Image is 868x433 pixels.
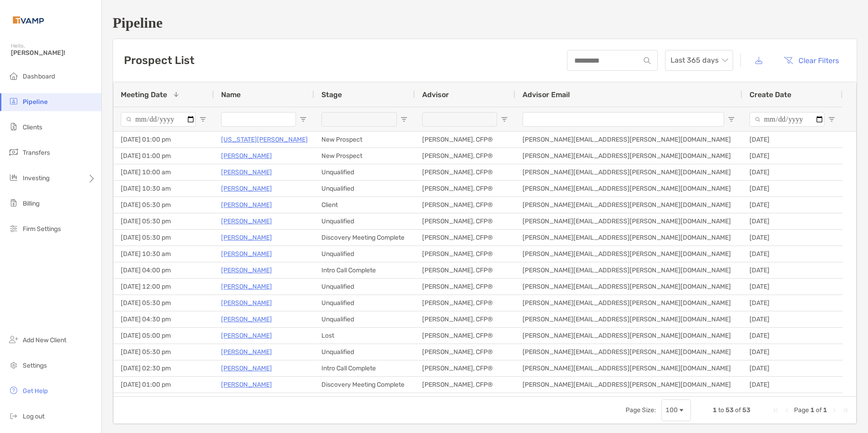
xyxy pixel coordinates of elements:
button: Open Filter Menu [199,116,207,123]
a: [PERSON_NAME] [221,363,272,374]
img: billing icon [8,197,19,208]
a: [PERSON_NAME] [221,379,272,390]
a: [PERSON_NAME] [221,297,272,309]
div: [DATE] [742,279,843,295]
div: [PERSON_NAME][EMAIL_ADDRESS][PERSON_NAME][DOMAIN_NAME] [515,213,742,229]
div: [PERSON_NAME][EMAIL_ADDRESS][PERSON_NAME][DOMAIN_NAME] [515,377,742,393]
a: [PERSON_NAME] [221,216,272,227]
div: [PERSON_NAME][EMAIL_ADDRESS][PERSON_NAME][DOMAIN_NAME] [515,230,742,246]
div: [DATE] 01:00 pm [113,377,214,393]
div: First Page [772,407,779,414]
div: [PERSON_NAME][EMAIL_ADDRESS][PERSON_NAME][DOMAIN_NAME] [515,132,742,148]
span: 1 [810,406,814,414]
div: [PERSON_NAME][EMAIL_ADDRESS][PERSON_NAME][DOMAIN_NAME] [515,344,742,360]
span: 1 [823,406,827,414]
div: [PERSON_NAME], CFP® [415,132,515,148]
div: [PERSON_NAME], CFP® [415,262,515,278]
span: Create Date [750,90,791,99]
span: Last 365 days [671,50,728,70]
a: [PERSON_NAME] [221,232,272,243]
a: [PERSON_NAME] [221,248,272,260]
div: Unqualified [314,213,415,229]
img: settings icon [8,359,19,370]
span: Dashboard [23,73,55,80]
div: Unqualified [314,246,415,262]
div: [DATE] 10:00 am [113,164,214,180]
input: Meeting Date Filter Input [121,112,196,127]
div: [DATE] [742,181,843,197]
div: Page Size [661,399,691,421]
div: [PERSON_NAME][EMAIL_ADDRESS][PERSON_NAME][DOMAIN_NAME] [515,246,742,262]
p: [PERSON_NAME] [221,199,272,211]
span: to [718,406,724,414]
div: [PERSON_NAME], CFP® [415,377,515,393]
span: of [735,406,741,414]
img: clients icon [8,121,19,132]
div: Unqualified [314,393,415,409]
img: input icon [644,57,651,64]
div: [DATE] 05:30 pm [113,197,214,213]
span: Add New Client [23,336,66,344]
div: [PERSON_NAME][EMAIL_ADDRESS][PERSON_NAME][DOMAIN_NAME] [515,197,742,213]
div: [DATE] 12:00 pm [113,279,214,295]
a: [PERSON_NAME] [221,346,272,358]
input: Name Filter Input [221,112,296,127]
button: Open Filter Menu [300,116,307,123]
span: 1 [713,406,717,414]
div: [DATE] 01:00 pm [113,148,214,164]
div: [PERSON_NAME], CFP® [415,181,515,197]
div: [PERSON_NAME][EMAIL_ADDRESS][PERSON_NAME][DOMAIN_NAME] [515,393,742,409]
img: Zoe Logo [11,4,46,36]
div: Unqualified [314,344,415,360]
button: Open Filter Menu [728,116,735,123]
span: 53 [742,406,750,414]
div: [PERSON_NAME], CFP® [415,360,515,376]
div: [PERSON_NAME][EMAIL_ADDRESS][PERSON_NAME][DOMAIN_NAME] [515,148,742,164]
div: Next Page [831,407,838,414]
div: [PERSON_NAME], CFP® [415,246,515,262]
div: New Prospect [314,132,415,148]
div: [PERSON_NAME], CFP® [415,164,515,180]
p: [US_STATE][PERSON_NAME] [221,134,308,145]
div: [PERSON_NAME], CFP® [415,393,515,409]
span: Transfers [23,149,50,157]
span: Stage [321,90,342,99]
input: Create Date Filter Input [750,112,824,127]
div: [PERSON_NAME], CFP® [415,279,515,295]
div: Previous Page [783,407,790,414]
span: Meeting Date [121,90,167,99]
img: pipeline icon [8,96,19,107]
div: [PERSON_NAME], CFP® [415,230,515,246]
div: [PERSON_NAME], CFP® [415,344,515,360]
img: get-help icon [8,385,19,396]
div: [DATE] [742,132,843,148]
div: Unqualified [314,164,415,180]
input: Advisor Email Filter Input [523,112,724,127]
div: [PERSON_NAME], CFP® [415,197,515,213]
a: [PERSON_NAME] [221,183,272,194]
h1: Pipeline [113,15,857,31]
div: Page Size: [626,406,656,414]
img: firm-settings icon [8,223,19,234]
div: [DATE] 04:00 pm [113,262,214,278]
span: Get Help [23,387,48,395]
div: [DATE] 01:00 pm [113,132,214,148]
div: [PERSON_NAME][EMAIL_ADDRESS][PERSON_NAME][DOMAIN_NAME] [515,181,742,197]
div: [PERSON_NAME][EMAIL_ADDRESS][PERSON_NAME][DOMAIN_NAME] [515,279,742,295]
div: Unqualified [314,295,415,311]
a: [PERSON_NAME] [221,150,272,162]
span: Advisor Email [523,90,570,99]
div: [DATE] 05:30 pm [113,230,214,246]
div: [DATE] [742,230,843,246]
div: [DATE] 10:30 am [113,246,214,262]
div: Intro Call Complete [314,262,415,278]
p: [PERSON_NAME] [221,167,272,178]
div: [DATE] [742,311,843,327]
span: Billing [23,200,39,207]
div: [DATE] [742,377,843,393]
div: [DATE] 05:00 pm [113,393,214,409]
div: [PERSON_NAME][EMAIL_ADDRESS][PERSON_NAME][DOMAIN_NAME] [515,295,742,311]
